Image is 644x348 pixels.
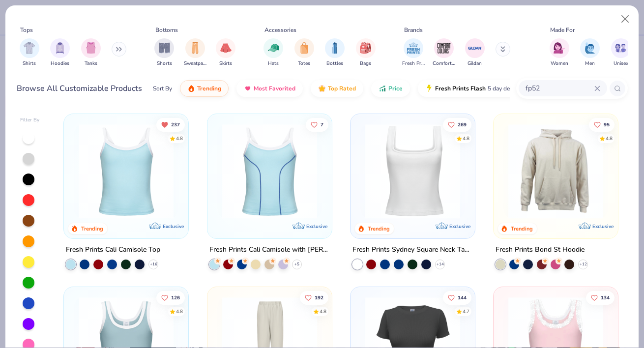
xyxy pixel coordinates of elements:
[24,42,35,54] img: Shirts Image
[216,38,235,67] button: filter button
[463,308,469,316] div: 4.7
[197,85,221,92] span: Trending
[433,60,455,67] span: Comfort Colors
[592,223,614,230] span: Exclusive
[615,42,626,54] img: Unisex Image
[171,295,180,300] span: 126
[306,223,327,230] span: Exclusive
[496,244,585,256] div: Fresh Prints Bond St Hoodie
[184,38,206,67] button: filter button
[551,60,568,67] span: Women
[180,80,229,97] button: Trending
[81,38,101,67] div: filter for Tanks
[305,117,328,131] button: Like
[190,42,201,54] img: Sweatpants Image
[154,38,174,67] button: filter button
[580,38,600,67] button: filter button
[187,85,195,92] img: trending.gif
[50,38,70,67] div: filter for Hoodies
[611,38,631,67] button: filter button
[55,42,65,54] img: Hoodies Image
[388,85,403,92] span: Price
[85,60,97,67] span: Tanks
[616,10,635,29] button: Close
[329,42,340,54] img: Bottles Image
[263,38,283,67] button: filter button
[550,26,575,34] div: Made For
[299,291,328,305] button: Like
[50,38,70,67] button: filter button
[20,26,33,34] div: Tops
[220,42,232,54] img: Skirts Image
[176,308,183,316] div: 4.8
[433,38,455,67] div: filter for Comfort Colors
[322,124,427,219] img: 15e8bd59-6835-44b8-9b80-e4aa111ed1e3
[443,117,471,131] button: Like
[604,122,610,127] span: 95
[458,122,467,127] span: 269
[468,41,482,56] img: Gildan Image
[614,60,628,67] span: Unisex
[184,60,206,67] span: Sweatpants
[606,135,613,142] div: 4.8
[320,122,323,127] span: 7
[326,60,343,67] span: Bottles
[468,60,482,67] span: Gildan
[20,38,39,67] button: filter button
[371,80,410,97] button: Price
[244,85,252,92] img: most_fav.gif
[580,38,600,67] div: filter for Men
[550,38,569,67] button: filter button
[589,117,615,131] button: Like
[23,60,36,67] span: Shirts
[465,38,485,67] div: filter for Gildan
[294,38,314,67] div: filter for Totes
[443,291,471,305] button: Like
[156,291,185,305] button: Like
[20,38,39,67] div: filter for Shirts
[318,85,326,92] img: TopRated.gif
[20,116,40,124] div: Filter By
[153,84,172,93] div: Sort By
[156,117,185,131] button: Unlike
[254,85,295,92] span: Most Favorited
[352,244,473,256] div: Fresh Prints Sydney Square Neck Tank Top
[157,60,172,67] span: Shorts
[488,83,524,94] span: 5 day delivery
[171,122,180,127] span: 237
[325,38,345,67] div: filter for Bottles
[325,38,345,67] button: filter button
[611,38,631,67] div: filter for Unisex
[525,83,594,94] input: Try "T-Shirt"
[585,60,595,67] span: Men
[465,38,485,67] button: filter button
[176,135,183,142] div: 4.8
[550,38,569,67] div: filter for Women
[435,85,486,92] span: Fresh Prints Flash
[299,42,310,54] img: Totes Image
[264,26,296,34] div: Accessories
[406,41,421,56] img: Fresh Prints Image
[503,124,608,219] img: 8f478216-4029-45fd-9955-0c7f7b28c4ae
[402,38,425,67] button: filter button
[154,38,174,67] div: filter for Shorts
[66,244,160,256] div: Fresh Prints Cali Camisole Top
[458,295,467,300] span: 144
[585,42,595,54] img: Men Image
[163,223,184,230] span: Exclusive
[580,261,587,267] span: + 12
[294,261,299,267] span: + 5
[219,60,232,67] span: Skirts
[209,244,330,256] div: Fresh Prints Cali Camisole with [PERSON_NAME]
[433,38,455,67] button: filter button
[437,41,451,56] img: Comfort Colors Image
[360,60,371,67] span: Bags
[311,80,363,97] button: Top Rated
[425,85,433,92] img: flash.gif
[449,223,470,230] span: Exclusive
[268,60,279,67] span: Hats
[328,85,356,92] span: Top Rated
[155,26,178,34] div: Bottoms
[263,38,283,67] div: filter for Hats
[463,135,469,142] div: 4.8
